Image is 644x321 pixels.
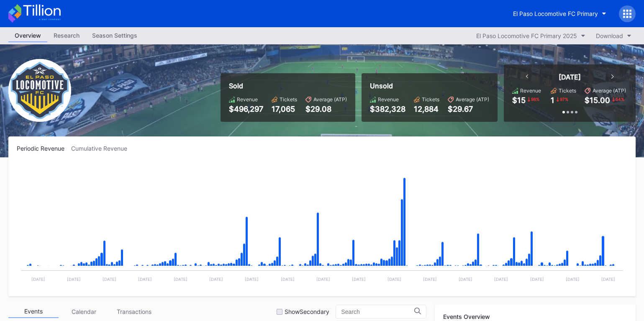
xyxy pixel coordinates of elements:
[272,105,297,113] div: 17,065
[459,277,472,282] text: [DATE]
[67,277,81,282] text: [DATE]
[341,308,414,315] input: Search
[47,29,86,42] a: Research
[370,82,489,90] div: Unsold
[229,82,347,90] div: Sold
[31,277,45,282] text: [DATE]
[513,10,598,17] div: El Paso Locomotive FC Primary
[59,305,109,318] div: Calendar
[422,96,439,103] div: Tickets
[520,87,541,94] div: Revenue
[472,30,590,41] button: El Paso Locomotive FC Primary 2025
[86,29,144,42] a: Season Settings
[448,105,489,113] div: $29.67
[305,105,347,113] div: $29.08
[566,277,580,282] text: [DATE]
[174,277,187,282] text: [DATE]
[593,87,626,94] div: Average (ATP)
[530,277,544,282] text: [DATE]
[559,96,569,103] div: 97 %
[229,105,263,113] div: $496,297
[313,96,347,103] div: Average (ATP)
[71,145,134,152] div: Cumulative Revenue
[378,96,399,103] div: Revenue
[530,96,540,103] div: 98 %
[280,96,297,103] div: Tickets
[596,32,623,39] div: Download
[512,96,526,105] div: $15
[507,6,613,21] button: El Paso Locomotive FC Primary
[476,32,577,39] div: El Paso Locomotive FC Primary 2025
[585,96,610,105] div: $15.00
[109,305,159,318] div: Transactions
[414,105,439,113] div: 12,884
[8,59,71,122] img: El_Paso_Locomotive_FC.png
[8,29,47,42] a: Overview
[592,30,636,41] button: Download
[601,277,615,282] text: [DATE]
[494,277,508,282] text: [DATE]
[285,308,329,315] div: Show Secondary
[281,277,295,282] text: [DATE]
[443,313,627,320] div: Events Overview
[103,277,116,282] text: [DATE]
[237,96,258,103] div: Revenue
[370,105,405,113] div: $382,328
[559,73,581,81] div: [DATE]
[86,29,144,41] div: Season Settings
[615,96,625,103] div: 54 %
[423,277,437,282] text: [DATE]
[352,277,366,282] text: [DATE]
[316,277,330,282] text: [DATE]
[387,277,401,282] text: [DATE]
[47,29,86,41] div: Research
[138,277,152,282] text: [DATE]
[17,162,627,288] svg: Chart title
[209,277,223,282] text: [DATE]
[8,305,59,318] div: Events
[456,96,489,103] div: Average (ATP)
[551,96,554,105] div: 1
[17,145,71,152] div: Periodic Revenue
[559,87,576,94] div: Tickets
[245,277,259,282] text: [DATE]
